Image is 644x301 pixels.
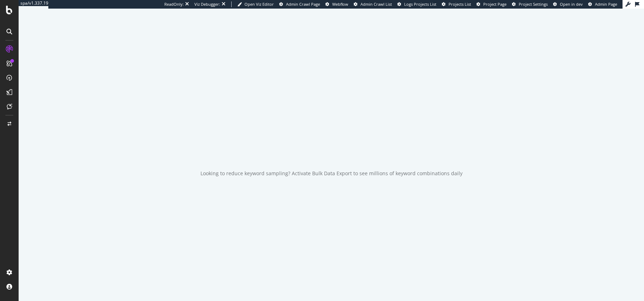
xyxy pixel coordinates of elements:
div: Viz Debugger: [194,1,220,7]
div: animation [306,133,357,158]
a: Admin Crawl List [354,1,392,7]
span: Open in dev [560,1,583,7]
a: Projects List [442,1,471,7]
div: ReadOnly: [164,1,184,7]
span: Project Page [483,1,507,7]
a: Open Viz Editor [237,1,274,7]
a: Project Page [476,1,507,7]
a: Project Settings [512,1,548,7]
a: Webflow [325,1,348,7]
a: Admin Crawl Page [279,1,320,7]
span: Logs Projects List [404,1,436,7]
span: Projects List [449,1,471,7]
span: Admin Crawl Page [286,1,320,7]
span: Webflow [332,1,348,7]
div: Looking to reduce keyword sampling? Activate Bulk Data Export to see millions of keyword combinat... [200,170,463,177]
a: Logs Projects List [397,1,436,7]
a: Open in dev [553,1,583,7]
span: Project Settings [519,1,548,7]
span: Admin Crawl List [360,1,392,7]
a: Admin Page [588,1,617,7]
span: Open Viz Editor [244,1,274,7]
span: Admin Page [595,1,617,7]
